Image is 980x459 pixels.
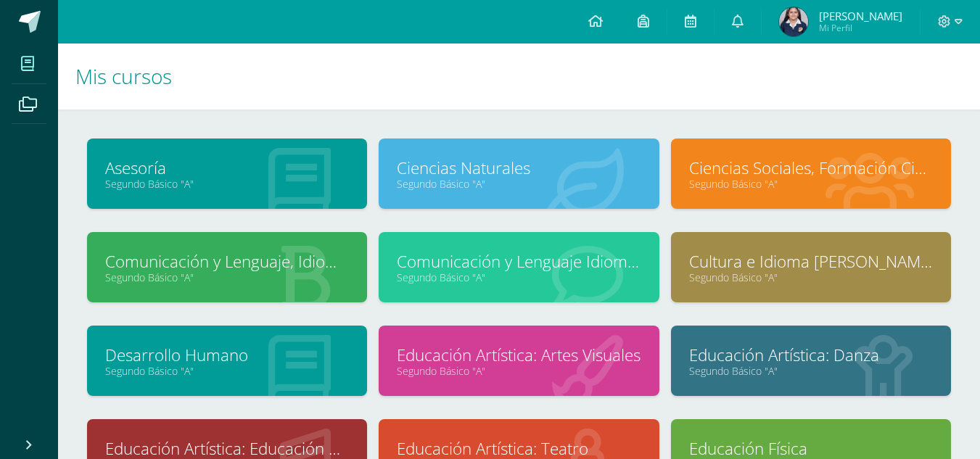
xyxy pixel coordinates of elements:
[689,344,933,366] a: Educación Artística: Danza
[397,177,641,191] a: Segundo Básico "A"
[689,177,933,191] a: Segundo Básico "A"
[105,344,349,366] a: Desarrollo Humano
[689,250,933,273] a: Cultura e Idioma [PERSON_NAME] o Xinca
[397,344,641,366] a: Educación Artística: Artes Visuales
[397,364,641,378] a: Segundo Básico "A"
[105,250,349,273] a: Comunicación y Lenguaje, Idioma Español
[105,177,349,191] a: Segundo Básico "A"
[397,157,641,179] a: Ciencias Naturales
[105,270,349,284] a: Segundo Básico "A"
[105,364,349,378] a: Segundo Básico "A"
[105,157,349,179] a: Asesoría
[75,62,172,90] span: Mis cursos
[779,7,808,36] img: 3bf79b4433800b1eb0624b45d0a1ce29.png
[819,9,902,23] span: [PERSON_NAME]
[689,157,933,179] a: Ciencias Sociales, Formación Ciudadana e Interculturalidad
[689,364,933,378] a: Segundo Básico "A"
[819,22,902,34] span: Mi Perfil
[689,270,933,284] a: Segundo Básico "A"
[397,250,641,273] a: Comunicación y Lenguaje Idioma Extranjero Inglés
[397,270,641,284] a: Segundo Básico "A"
